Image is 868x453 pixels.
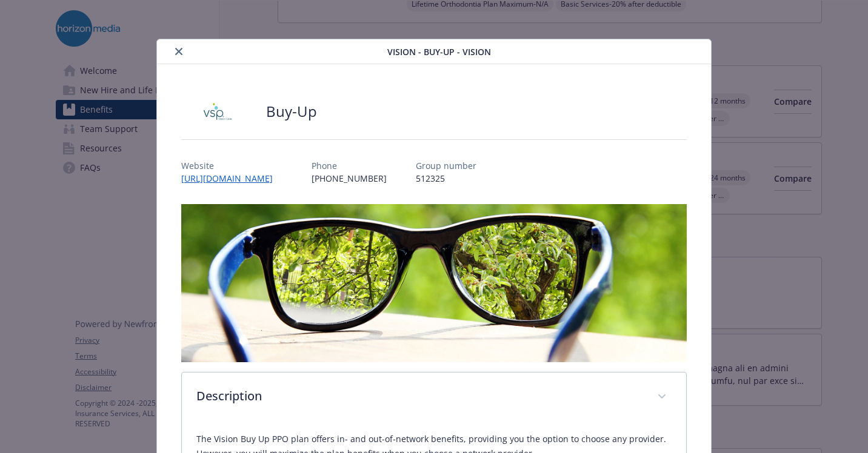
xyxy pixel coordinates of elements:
[387,45,491,58] span: Vision - Buy-Up - Vision
[181,93,254,130] img: Vision Service Plan
[181,173,282,184] a: [URL][DOMAIN_NAME]
[416,159,476,172] p: Group number
[416,172,476,185] p: 512325
[312,172,387,185] p: [PHONE_NUMBER]
[266,101,317,122] h2: Buy-Up
[172,44,186,59] button: close
[312,159,387,172] p: Phone
[196,387,643,405] p: Description
[182,372,686,422] div: Description
[181,159,282,172] p: Website
[181,204,687,362] img: banner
